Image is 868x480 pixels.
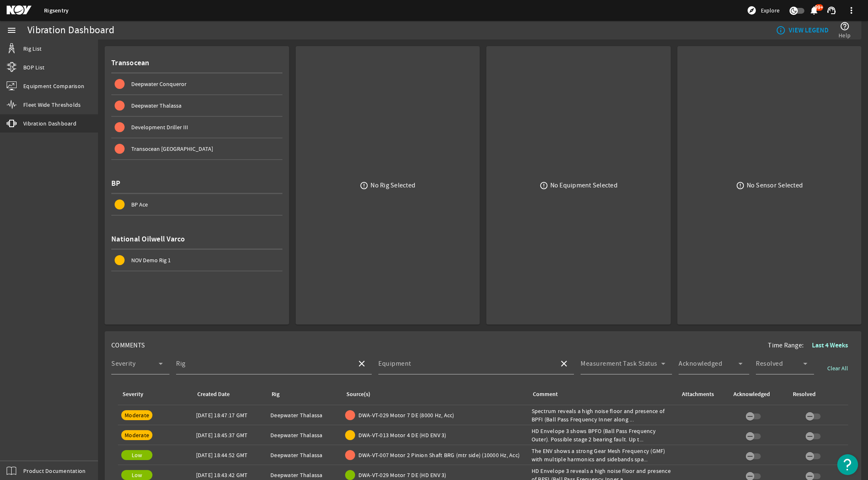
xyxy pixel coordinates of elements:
span: BOP List [23,63,44,71]
span: NOV Demo Rig 1 [131,256,171,264]
div: [DATE] 18:43:42 GMT [196,471,264,479]
span: Deepwater Conqueror [131,80,186,88]
button: Development Driller III [111,117,282,138]
div: Deepwater Thalassa [270,411,338,419]
div: Spectrum reveals a high noise floor and presence of BPFI (Ball Pass Frequency Inner along ... [532,407,674,423]
span: Low [132,471,142,479]
div: [DATE] 18:47:17 GMT [196,411,264,419]
div: Severity [123,390,143,399]
mat-icon: support_agent [826,5,836,15]
div: Acknowledged [733,390,770,399]
div: Deepwater Thalassa [270,451,338,459]
mat-label: Severity [111,359,135,368]
input: Select Equipment [378,362,552,372]
span: Transocean [GEOGRAPHIC_DATA] [131,145,213,153]
div: Source(s) [346,390,370,399]
span: Fleet Wide Thresholds [23,101,81,109]
mat-label: Equipment [378,359,411,368]
b: Last 4 Weeks [812,341,848,350]
button: Explore [743,4,783,17]
div: BP [111,173,282,194]
div: Time Range: [768,338,855,353]
span: Clear All [827,364,848,372]
button: NOV Demo Rig 1 [111,250,282,271]
span: Help [839,31,851,39]
button: Open Resource Center [837,454,858,475]
span: Low [132,451,142,459]
button: Last 4 Weeks [805,338,855,353]
div: No Equipment Selected [550,181,618,190]
div: The ENV shows a strong Gear Mesh Frequency (GMF) with multiple harmonics and sidebands spa... [532,447,674,463]
mat-icon: close [357,359,367,369]
div: Resolved [793,390,816,399]
span: DWA-VT-029 Motor 7 DE (8000 Hz, Acc) [358,411,454,419]
button: BP Ace [111,194,282,215]
div: Created Date [197,390,230,399]
mat-icon: help_outline [840,21,850,31]
mat-icon: info_outline [776,25,782,35]
mat-label: Rig [176,359,186,368]
mat-icon: menu [7,25,17,35]
a: Rigsentry [44,7,69,15]
span: Vibration Dashboard [23,119,76,128]
span: Moderate [125,411,149,419]
span: DWA-VT-029 Motor 7 DE (HD ENV 3) [358,471,446,479]
span: COMMENTS [111,341,145,350]
div: Rig [272,390,280,399]
span: DWA-VT-007 Motor 2 Pinion Shaft BRG (mtr side) (10000 Hz, Acc) [358,451,520,459]
div: No Sensor Selected [747,181,803,190]
div: Rig [270,390,335,399]
mat-icon: notifications [809,5,819,15]
span: Rig List [23,44,42,53]
input: Select a Rig [176,362,350,372]
div: Source(s) [345,390,522,399]
mat-label: Acknowledged [679,359,722,368]
div: Attachments [681,390,722,399]
span: Equipment Comparison [23,82,84,90]
div: HD Envelope 3 shows BPFO (Ball Pass Frequency Outer). Possible stage 2 bearing fault. Up t... [532,427,674,443]
div: No Rig Selected [370,181,415,190]
span: Explore [761,6,780,15]
mat-icon: error_outline [539,181,548,190]
div: Attachments [682,390,714,399]
mat-label: Resolved [756,359,783,368]
button: VIEW LEGEND [772,23,832,38]
span: Product Documentation [23,467,86,475]
mat-icon: vibration [7,118,17,128]
div: Comment [532,390,671,399]
div: Severity [121,390,186,399]
span: Deepwater Thalassa [131,102,181,109]
div: Created Date [196,390,261,399]
button: Deepwater Conqueror [111,74,282,94]
div: Vibration Dashboard [27,26,114,34]
div: National Oilwell Varco [111,229,282,250]
mat-icon: explore [747,5,757,15]
div: Deepwater Thalassa [270,431,338,439]
div: Deepwater Thalassa [270,471,338,479]
span: Development Driller III [131,123,188,131]
button: Clear All [821,361,855,376]
span: BP Ace [131,201,148,208]
button: Transocean [GEOGRAPHIC_DATA] [111,138,282,159]
span: Moderate [125,431,149,439]
button: 99+ [809,6,818,15]
span: DWA-VT-013 Motor 4 DE (HD ENV 3) [358,431,446,439]
b: VIEW LEGEND [789,26,829,34]
div: Acknowledged [732,390,782,399]
mat-icon: close [559,359,569,369]
div: Resolved [792,390,841,399]
mat-icon: error_outline [736,181,745,190]
button: more_vert [841,0,861,20]
div: Transocean [111,53,282,74]
div: Comment [533,390,558,399]
button: Deepwater Thalassa [111,95,282,116]
div: [DATE] 18:44:52 GMT [196,451,264,459]
mat-icon: error_outline [360,181,368,190]
mat-label: Measurement Task Status [581,359,657,368]
div: [DATE] 18:45:37 GMT [196,431,264,439]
